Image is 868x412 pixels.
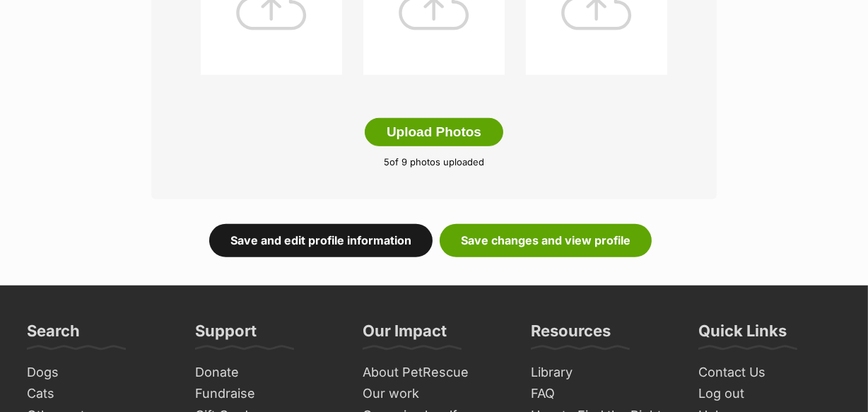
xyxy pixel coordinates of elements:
[698,321,787,349] h3: Quick Links
[209,224,433,257] a: Save and edit profile information
[693,362,847,384] a: Contact Us
[21,383,175,405] a: Cats
[525,362,679,384] a: Library
[195,321,257,349] h3: Support
[357,362,511,384] a: About PetRescue
[21,362,175,384] a: Dogs
[384,156,389,167] span: 5
[440,224,652,257] a: Save changes and view profile
[189,362,344,384] a: Donate
[172,155,696,170] p: of 9 photos uploaded
[363,321,447,349] h3: Our Impact
[365,118,503,146] button: Upload Photos
[189,383,344,405] a: Fundraise
[531,321,611,349] h3: Resources
[525,383,679,405] a: FAQ
[27,321,80,349] h3: Search
[357,383,511,405] a: Our work
[693,383,847,405] a: Log out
